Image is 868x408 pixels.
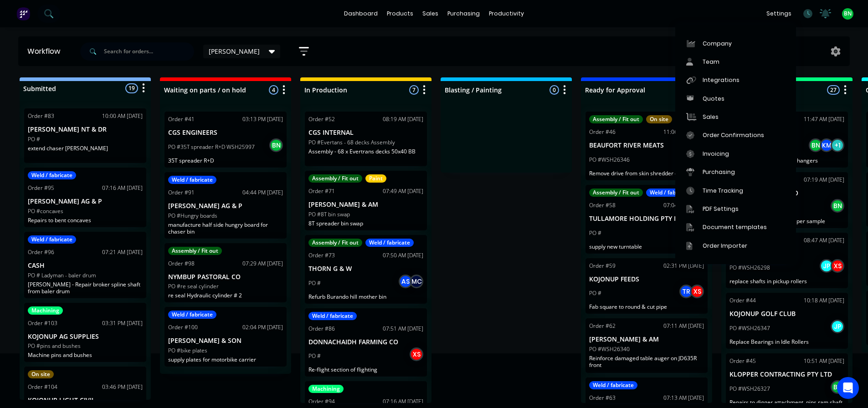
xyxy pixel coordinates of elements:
div: AS [399,275,412,288]
div: Weld / fabricate [28,171,76,179]
p: extend chaser [PERSON_NAME] [28,145,143,152]
p: [PERSON_NAME] & SON [168,337,283,345]
div: Order #96 [28,248,54,256]
p: PO #concaves [28,207,63,215]
div: 03:46 PM [DATE] [102,383,143,391]
div: Weld / fabricateOrder #9507:16 AM [DATE][PERSON_NAME] AG & PPO #concavesRepairs to bent concaves [24,168,146,227]
a: Sales [675,108,796,126]
p: PO # [308,279,321,287]
div: + 1 [831,138,844,152]
div: Weld / fabricate [28,235,76,244]
p: KOJONUP LIGHT CIVIL [28,397,143,404]
p: KOJONUP FEEDS [589,275,704,283]
div: settings [762,7,796,20]
div: Order #73 [308,251,335,260]
div: Assembly / Fit outOn siteUrgentOrder #4611:06 AM [DATE]BEAUFORT RIVER MEATSPO #WSH26346MCRemove d... [586,112,708,180]
div: Invoicing [703,150,729,158]
div: Order #58 [589,201,616,209]
div: products [382,7,418,20]
p: Reinforce damaged table auger on JD635R front [589,355,704,368]
p: Refurb Burando hill mother bin [308,293,423,300]
div: Team [703,58,719,66]
p: [PERSON_NAME] AG & P [28,198,143,205]
div: 07:16 AM [DATE] [383,398,423,406]
p: PO #pins and bushes [28,342,81,350]
div: 08:47 AM [DATE] [804,236,844,245]
p: Replace Bearings in Idle Rollers [729,338,844,345]
p: BEAUFORT RIVER MEATS [589,142,704,149]
div: 04:44 PM [DATE] [242,189,283,197]
div: 03:13 PM [DATE] [242,115,283,123]
p: DONNACHAIDH FARMING CO [308,338,423,346]
p: Assembly - 68 x Evertrans decks 50x40 BB [308,148,423,155]
a: dashboard [339,7,382,20]
div: Weld / fabricateOrder #9607:21 AM [DATE]CASHPO # Ladyman - baler drum[PERSON_NAME] - Repair broke... [24,232,146,298]
p: KOJONUP AG SUPPLIES [28,333,143,341]
div: Order #63 [589,394,616,402]
p: PO #WSH26346 [589,156,630,164]
p: PO #Evertans - 68 decks Assembly [308,138,395,147]
p: KOJONUP GOLF CLUB [729,310,844,318]
a: Integrations [675,71,796,89]
div: Weld / fabricate [646,189,694,197]
p: PO #WSH26340 [589,345,630,353]
p: PO #35T spreader R+D WSH25997 [168,143,255,151]
div: Purchasing [703,168,735,176]
p: replace shafts in pickup rollers [729,278,844,285]
a: PDF Settings [675,200,796,218]
a: Invoicing [675,145,796,163]
p: re seal Hydraulic cylinder # 2 [168,292,283,299]
div: Assembly / Fit outWeld / fabricateOrder #5807:04 AM [DATE]TULLAMORE HOLDING PTY LTD**PO #XSsupply... [586,185,708,254]
div: productivity [484,7,529,20]
div: KM [820,138,833,152]
span: BN [844,10,852,18]
div: Order #45 [729,357,756,365]
a: Order Confirmations [675,126,796,144]
div: BN [831,199,844,213]
p: KLOPPER CONTRACTING PTY LTD [729,371,844,378]
div: Document templates [703,223,767,231]
div: 10:00 AM [DATE] [102,112,143,120]
div: MachiningOrder #10303:31 PM [DATE]KOJONUP AG SUPPLIESPO #pins and bushesMachine pins and bushes [24,303,146,362]
div: Weld / fabricate [168,311,216,319]
div: Assembly / Fit out [589,189,643,197]
a: Document templates [675,218,796,236]
a: Team [675,53,796,71]
div: Assembly / Fit outOrder #9807:29 AM [DATE]NYMBUP PASTORAL COPO #re seal cylinderre seal Hydraulic... [164,243,287,303]
div: 11:06 AM [DATE] [663,128,704,136]
p: PO # [589,229,601,237]
div: Order #59 [589,262,616,270]
div: TR [679,285,693,298]
p: PO # [308,352,321,360]
div: purchasing [443,7,484,20]
p: Re-flight section of flighting [308,366,423,373]
div: Assembly / Fit out [168,247,222,255]
p: CASH [28,262,143,270]
div: Order #4410:18 AM [DATE]KOJONUP GOLF CLUBPO #WSH26347JPReplace Bearings in Idle Rollers [726,293,848,349]
div: Order Confirmations [703,131,764,139]
div: Order #103 [28,319,57,327]
div: BN [831,380,844,394]
div: Workflow [27,46,65,57]
div: On site [646,115,672,123]
div: Assembly / Fit out [308,174,362,183]
div: 07:04 AM [DATE] [663,201,704,209]
div: Order #104 [28,383,57,391]
p: PO #8T bin swap [308,210,350,219]
a: Company [675,34,796,52]
div: Assembly / Fit outWeld / fabricateOrder #7307:50 AM [DATE]THORN G & WPO #ASMCRefurb Burando hill ... [305,235,427,304]
span: [PERSON_NAME] [209,46,260,56]
div: Assembly / Fit outPaintOrder #7107:49 AM [DATE][PERSON_NAME] & AMPO #8T bin swap8T spreader bin swap [305,171,427,230]
a: Time Tracking [675,181,796,199]
p: [PERSON_NAME] & AM [308,201,423,209]
a: Quotes [675,90,796,108]
div: 10:18 AM [DATE] [804,296,844,305]
div: Machining [28,306,63,315]
p: NYMBUP PASTORAL CO [168,273,283,281]
div: Order #41 [168,115,195,123]
p: 8T spreader bin swap [308,220,423,227]
p: manufacture half side hungry board for chaser bin [168,221,283,235]
div: Open Intercom Messenger [837,377,859,399]
p: supply plates for motorbike carrier [168,356,283,363]
div: Order #94 [308,398,335,406]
